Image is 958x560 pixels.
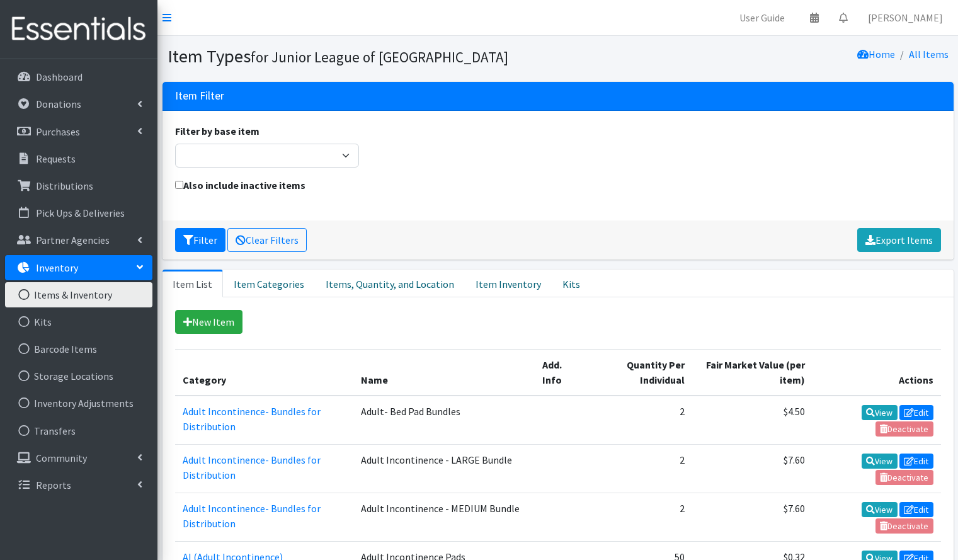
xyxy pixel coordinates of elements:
p: Pick Ups & Deliveries [36,207,125,219]
a: Adult Incontinence- Bundles for Distribution [183,502,321,530]
a: View [862,502,898,517]
td: 2 [586,493,692,542]
td: Adult- Bed Pad Bundles [353,396,535,445]
td: Adult Incontinence - MEDIUM Bundle [353,493,535,542]
th: Add. Info [535,349,586,396]
a: Adult Incontinence- Bundles for Distribution [183,405,321,433]
h3: Item Filter [175,89,224,103]
a: Community [5,445,152,471]
a: Item Inventory [465,270,552,297]
td: 2 [586,444,692,493]
a: Home [857,48,895,60]
td: $7.60 [692,444,813,493]
a: Export Items [857,228,941,252]
a: Item List [163,270,223,297]
small: for Junior League of [GEOGRAPHIC_DATA] [251,48,508,66]
a: Kits [5,309,152,334]
a: Edit [899,454,933,469]
a: Transfers [5,418,152,443]
th: Actions [813,349,941,396]
p: Partner Agencies [36,234,110,246]
td: 2 [586,396,692,445]
p: Purchases [36,125,80,138]
label: Filter by base item [175,123,259,139]
label: Also include inactive items [175,178,305,193]
th: Quantity Per Individual [586,349,692,396]
a: Kits [552,270,591,297]
th: Fair Market Value (per item) [692,349,813,396]
a: Partner Agencies [5,227,152,253]
a: Items & Inventory [5,282,152,307]
p: Community [36,452,87,464]
td: Adult Incontinence - LARGE Bundle [353,444,535,493]
a: Purchases [5,119,152,144]
a: Storage Locations [5,363,152,389]
th: Category [175,349,353,396]
th: Name [353,349,535,396]
p: Dashboard [36,71,83,83]
a: [PERSON_NAME] [858,5,953,30]
a: Edit [899,502,933,517]
p: Inventory [36,261,78,274]
td: $4.50 [692,396,813,445]
p: Reports [36,479,71,491]
a: Item Categories [223,270,315,297]
a: View [862,405,898,420]
a: Pick Ups & Deliveries [5,200,152,226]
a: Adult Incontinence- Bundles for Distribution [183,454,321,481]
input: Also include inactive items [175,181,183,189]
a: Inventory [5,255,152,280]
a: User Guide [729,5,795,30]
td: $7.60 [692,493,813,542]
p: Requests [36,152,76,165]
p: Donations [36,98,81,110]
a: View [862,454,898,469]
a: Reports [5,472,152,498]
img: HumanEssentials [5,8,152,50]
a: New Item [175,310,242,334]
a: Inventory Adjustments [5,391,152,416]
a: Requests [5,146,152,171]
h1: Item Types [168,45,554,67]
a: All Items [909,48,949,60]
button: Filter [175,228,225,252]
a: Items, Quantity, and Location [315,270,465,297]
a: Distributions [5,173,152,198]
a: Barcode Items [5,336,152,362]
a: Donations [5,91,152,117]
a: Edit [899,405,933,420]
a: Dashboard [5,64,152,89]
p: Distributions [36,180,93,192]
a: Clear Filters [227,228,307,252]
